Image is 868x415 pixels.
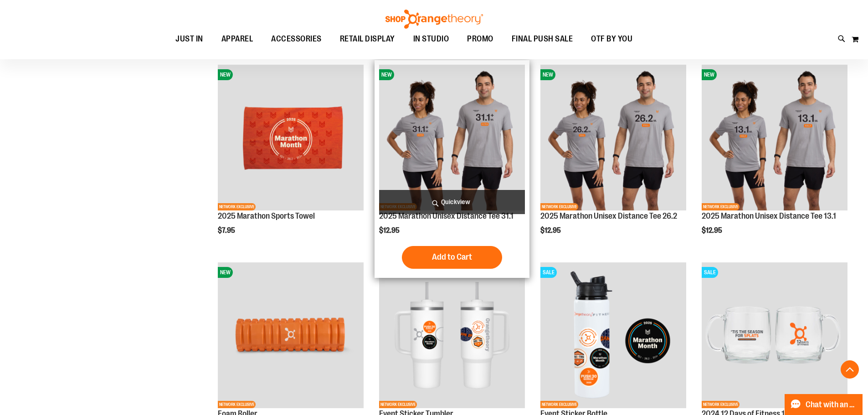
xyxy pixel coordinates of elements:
span: NEW [702,69,717,80]
span: SALE [702,267,718,278]
span: Add to Cart [432,252,472,262]
img: OTF 40 oz. Sticker Tumbler [379,262,525,408]
span: NEW [540,69,555,80]
span: NETWORK EXCLUSIVE [702,401,740,408]
img: Event Sticker Bottle [540,262,686,408]
button: Back To Top [841,360,859,379]
img: 2025 Marathon Sports Towel [218,65,364,210]
a: OTF 40 oz. Sticker TumblerNEWNETWORK EXCLUSIVE [379,262,525,410]
span: APPAREL [221,29,253,49]
a: 2025 Marathon Unisex Distance Tee 31.1 [379,211,514,220]
span: $7.95 [218,226,236,235]
span: ACCESSORIES [271,29,322,49]
img: 2025 Marathon Unisex Distance Tee 13.1 [702,65,847,210]
a: 2025 Marathon Unisex Distance Tee 13.1NEWNETWORK EXCLUSIVE [702,65,847,212]
a: Foam RollerNEWNETWORK EXCLUSIVE [218,262,364,410]
a: IN STUDIO [404,29,458,49]
span: FINAL PUSH SALE [512,29,573,49]
span: NETWORK EXCLUSIVE [702,203,740,210]
a: RETAIL DISPLAY [331,29,404,50]
a: PROMO [458,29,503,50]
a: 2025 Marathon Unisex Distance Tee 26.2 [540,211,677,220]
a: Main image of 2024 12 Days of Fitness 13 oz Glass MugSALENETWORK EXCLUSIVE [702,262,847,410]
img: 2025 Marathon Unisex Distance Tee 26.2 [540,65,686,210]
span: NETWORK EXCLUSIVE [379,401,417,408]
span: $12.95 [702,226,724,235]
button: Chat with an Expert [785,394,863,415]
img: 2025 Marathon Unisex Distance Tee 31.1 [379,65,525,210]
button: Add to Cart [402,246,502,269]
span: NETWORK EXCLUSIVE [218,203,256,210]
span: $12.95 [379,226,401,235]
div: product [375,60,529,278]
a: ACCESSORIES [262,29,331,50]
span: NEW [218,69,233,80]
a: APPAREL [212,29,262,50]
span: PROMO [467,29,493,49]
span: OTF BY YOU [591,29,632,49]
a: FINAL PUSH SALE [503,29,582,50]
span: NEW [218,267,233,278]
span: RETAIL DISPLAY [340,29,395,49]
div: product [697,60,852,258]
a: 2025 Marathon Sports TowelNEWNETWORK EXCLUSIVE [218,65,364,212]
span: NETWORK EXCLUSIVE [218,401,256,408]
span: NETWORK EXCLUSIVE [540,401,578,408]
a: 2025 Marathon Unisex Distance Tee 26.2NEWNETWORK EXCLUSIVE [540,65,686,212]
span: JUST IN [175,29,203,49]
span: IN STUDIO [413,29,449,49]
a: 2025 Marathon Unisex Distance Tee 31.1NEWNETWORK EXCLUSIVE [379,65,525,212]
a: 2025 Marathon Sports Towel [218,211,315,220]
a: JUST IN [166,29,212,50]
a: Quickview [379,190,525,214]
a: Event Sticker BottleSALENETWORK EXCLUSIVE [540,262,686,410]
span: NEW [379,69,394,80]
img: Main image of 2024 12 Days of Fitness 13 oz Glass Mug [702,262,847,408]
span: NETWORK EXCLUSIVE [540,203,578,210]
span: SALE [540,267,557,278]
a: OTF BY YOU [582,29,642,50]
img: Foam Roller [218,262,364,408]
span: $12.95 [540,226,562,235]
div: product [536,60,691,258]
a: 2025 Marathon Unisex Distance Tee 13.1 [702,211,836,220]
img: Shop Orangetheory [384,10,484,29]
div: product [213,60,368,258]
span: Chat with an Expert [806,400,857,409]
